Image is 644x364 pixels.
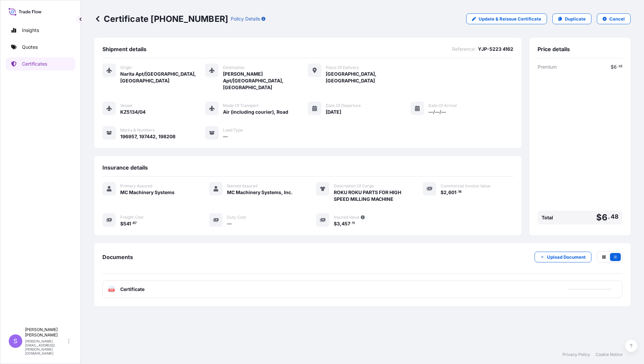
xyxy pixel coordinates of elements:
[133,222,137,224] span: 67
[22,27,39,34] p: Insights
[120,128,155,133] span: Marks & Numbers
[120,65,132,70] span: Origin
[466,13,547,24] a: Update & Reissue Certificate
[120,109,146,115] span: KZ5134/04
[478,46,513,52] span: YJP-5223 4162
[597,13,631,24] button: Cancel
[120,71,205,84] span: Narita Apt/[GEOGRAPHIC_DATA], [GEOGRAPHIC_DATA]
[223,109,288,115] span: Air (including courier), Road
[352,222,355,224] span: 11
[102,46,147,52] span: Shipment details
[618,65,622,68] span: 48
[334,189,407,203] span: ROKU ROKU PARTS FOR HIGH SPEED MILLING MACHINE
[120,183,152,189] span: Primary Assured
[441,183,490,189] span: Commercial Invoice Value
[458,191,461,193] span: 16
[6,57,75,71] a: Certificates
[227,189,293,196] span: MC Machinery Systems, Inc.
[223,65,245,70] span: Destination
[448,190,456,195] span: 601
[538,46,570,52] span: Price details
[22,44,38,50] p: Quotes
[231,15,260,22] p: Policy Details
[342,221,350,226] span: 457
[123,221,131,226] span: 541
[326,109,341,115] span: [DATE]
[614,65,617,69] span: 6
[120,133,175,140] span: 196957, 197442, 198208
[479,15,541,22] p: Update & Reissue Certificate
[120,286,144,293] span: Certificate
[611,215,618,219] span: 48
[547,254,586,260] p: Upload Document
[617,65,618,68] span: .
[337,221,340,226] span: 3
[102,254,133,260] span: Documents
[223,103,259,108] span: Mode of Transport
[457,191,458,193] span: .
[223,71,308,91] span: [PERSON_NAME] Apt/[GEOGRAPHIC_DATA], [GEOGRAPHIC_DATA]
[25,327,67,338] p: [PERSON_NAME] [PERSON_NAME]
[428,109,446,115] span: —/—/—
[227,215,246,220] span: Duty Cost
[334,215,359,220] span: Insured Value
[340,221,342,226] span: ,
[611,65,614,69] span: $
[326,71,411,84] span: [GEOGRAPHIC_DATA], [GEOGRAPHIC_DATA]
[223,128,243,133] span: Load Type
[542,214,553,221] span: Total
[334,221,337,226] span: $
[565,15,586,22] p: Duplicate
[535,252,591,262] button: Upload Document
[552,13,591,24] a: Duplicate
[602,213,607,222] span: 6
[120,189,174,196] span: MC Machinery Systems
[120,103,132,108] span: Vessel
[94,13,228,24] p: Certificate [PHONE_NUMBER]
[334,183,374,189] span: Description Of Cargo
[452,46,476,52] span: Reference :
[447,190,448,195] span: ,
[595,352,622,357] a: Cookie Notice
[538,64,557,70] span: Premium
[109,289,114,291] text: PDF
[223,133,228,140] span: —
[609,15,625,22] p: Cancel
[562,352,590,357] a: Privacy Policy
[6,40,75,54] a: Quotes
[441,190,444,195] span: $
[25,339,67,355] p: [PERSON_NAME][EMAIL_ADDRESS][PERSON_NAME][DOMAIN_NAME]
[227,220,232,227] span: —
[13,338,18,344] span: S
[22,61,47,67] p: Certificates
[596,213,602,222] span: $
[102,164,148,171] span: Insurance details
[608,215,610,219] span: .
[326,65,359,70] span: Place of Delivery
[351,222,352,224] span: .
[227,183,257,189] span: Named Assured
[120,215,143,220] span: Freight Cost
[120,221,123,226] span: $
[428,103,457,108] span: Date of Arrival
[6,24,75,37] a: Insights
[444,190,447,195] span: 2
[131,222,132,224] span: .
[326,103,361,108] span: Date of Departure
